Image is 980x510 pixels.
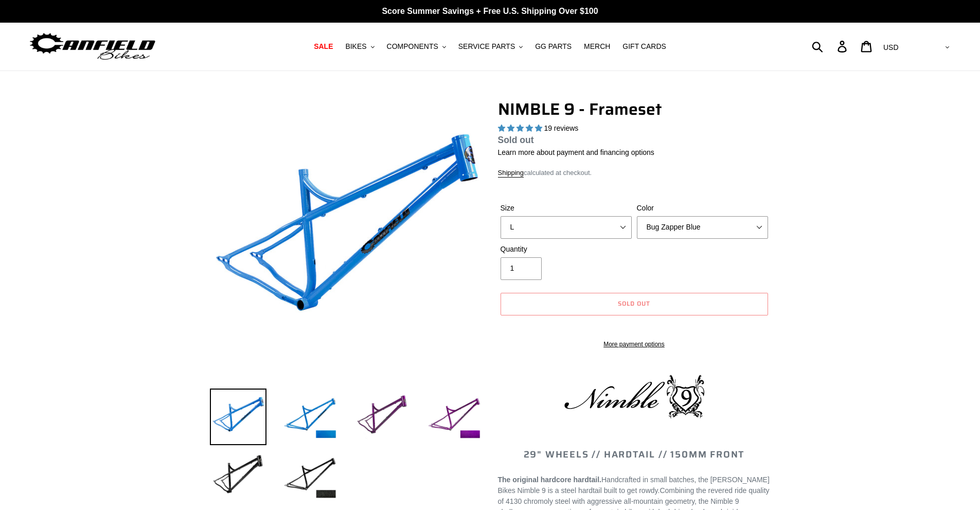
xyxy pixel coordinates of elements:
a: More payment options [501,340,768,349]
span: Sold out [618,298,650,308]
span: GIFT CARDS [622,42,666,51]
a: MERCH [579,40,615,54]
span: SALE [314,42,333,51]
a: GG PARTS [530,40,577,54]
img: Load image into Gallery viewer, NIMBLE 9 - Frameset [354,389,411,445]
span: 29" WHEELS // HARDTAIL // 150MM FRONT [524,447,745,462]
img: Load image into Gallery viewer, NIMBLE 9 - Frameset [210,448,266,505]
label: Color [637,203,768,214]
img: Load image into Gallery viewer, NIMBLE 9 - Frameset [210,389,266,445]
button: BIKES [340,40,379,54]
h1: NIMBLE 9 - Frameset [498,99,771,119]
span: BIKES [345,42,366,51]
img: Load image into Gallery viewer, NIMBLE 9 - Frameset [282,389,338,445]
img: Load image into Gallery viewer, NIMBLE 9 - Frameset [282,448,338,505]
span: 4.89 stars [498,124,544,132]
span: COMPONENTS [387,42,438,51]
span: 19 reviews [544,124,578,132]
img: Load image into Gallery viewer, NIMBLE 9 - Frameset [426,389,483,445]
span: Handcrafted in small batches, the [PERSON_NAME] Bikes Nimble 9 is a steel hardtail built to get r... [498,476,770,495]
label: Quantity [501,244,632,255]
span: MERCH [584,42,610,51]
span: GG PARTS [535,42,572,51]
img: Canfield Bikes [28,30,157,63]
span: SERVICE PARTS [458,42,515,51]
strong: The original hardcore hardtail. [498,476,601,484]
label: Size [501,203,632,214]
a: Shipping [498,169,524,178]
input: Search [817,35,844,58]
span: Sold out [498,135,534,145]
button: Sold out [501,293,768,315]
a: GIFT CARDS [617,40,671,54]
button: SERVICE PARTS [453,40,528,54]
button: COMPONENTS [382,40,451,54]
a: SALE [309,40,338,54]
a: Learn more about payment and financing options [498,148,654,156]
div: calculated at checkout. [498,168,771,178]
